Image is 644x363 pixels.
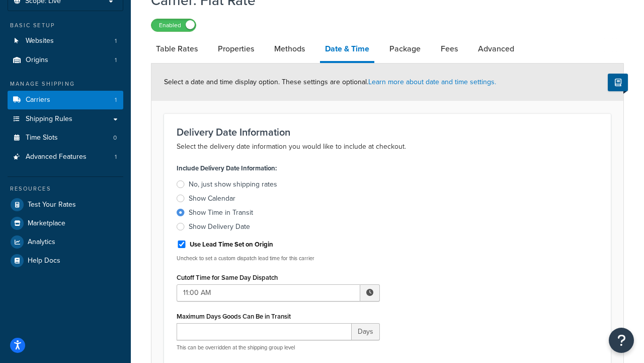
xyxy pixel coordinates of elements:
[28,219,65,228] span: Marketplace
[8,252,123,270] a: Help Docs
[8,196,123,214] a: Test Your Rates
[608,74,628,91] button: Show Help Docs
[8,32,123,50] a: Websites1
[113,134,117,142] span: 0
[26,96,50,104] span: Carriers
[115,153,117,161] span: 1
[164,77,496,87] span: Select a date and time display option. These settings are optional.
[190,240,273,249] label: Use Lead Time Set on Origin
[189,208,253,218] div: Show Time in Transit
[8,148,123,166] li: Advanced Features
[213,37,259,61] a: Properties
[8,32,123,50] li: Websites
[8,51,123,70] a: Origins1
[320,37,374,63] a: Date & Time
[115,96,117,104] span: 1
[189,222,250,232] div: Show Delivery Date
[28,257,60,265] span: Help Docs
[26,56,48,65] span: Origins
[177,313,291,320] label: Maximum Days Goods Can Be in Transit
[368,77,496,87] a: Learn more about date and time settings.
[269,37,310,61] a: Methods
[8,51,123,70] li: Origins
[115,37,117,45] span: 1
[115,56,117,65] span: 1
[8,214,123,232] a: Marketplace
[28,238,55,247] span: Analytics
[28,201,76,209] span: Test Your Rates
[8,80,123,88] div: Manage Shipping
[609,328,634,353] button: Open Resource Center
[384,37,426,61] a: Package
[8,21,123,30] div: Basic Setup
[26,37,54,45] span: Websites
[473,37,519,61] a: Advanced
[8,91,123,109] a: Carriers1
[177,127,598,138] h3: Delivery Date Information
[151,37,203,61] a: Table Rates
[26,153,87,161] span: Advanced Features
[189,194,235,204] div: Show Calendar
[8,233,123,251] a: Analytics
[177,141,598,153] p: Select the delivery date information you would like to include at checkout.
[352,323,380,340] span: Days
[189,179,277,190] div: No, just show shipping rates
[8,185,123,193] div: Resources
[8,91,123,109] li: Carriers
[8,148,123,166] a: Advanced Features1
[177,344,380,351] p: This can be overridden at the shipping group level
[26,115,72,124] span: Shipping Rules
[8,129,123,147] li: Time Slots
[436,37,463,61] a: Fees
[177,274,278,281] label: Cutoff Time for Same Day Dispatch
[151,19,196,31] label: Enabled
[177,255,380,262] p: Uncheck to set a custom dispatch lead time for this carrier
[8,110,123,129] a: Shipping Rules
[26,134,58,142] span: Time Slots
[177,161,277,175] label: Include Delivery Date Information:
[8,129,123,147] a: Time Slots0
